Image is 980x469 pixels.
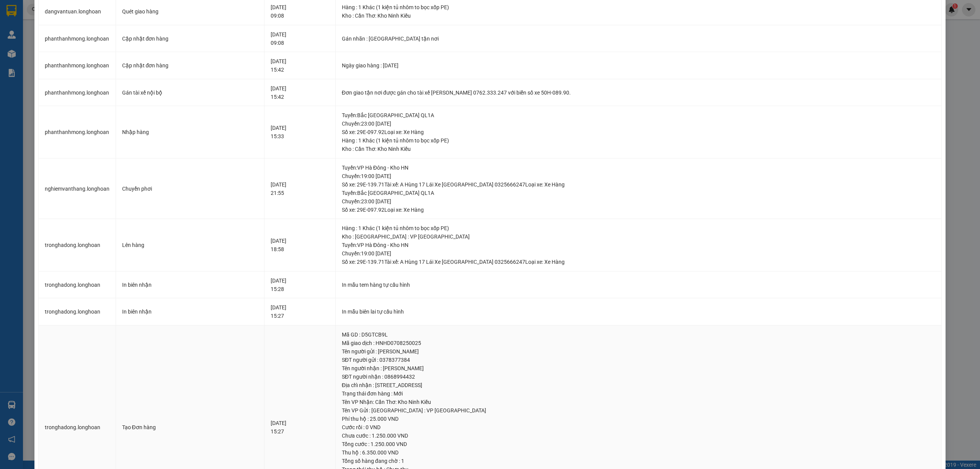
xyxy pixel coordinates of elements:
[342,406,936,415] div: Tên VP Gửi : [GEOGRAPHIC_DATA] : VP [GEOGRAPHIC_DATA]
[342,3,936,11] div: Hàng : 1 Khác (1 kiện tủ nhôm to bọc xốp PE)
[39,271,116,299] td: tronghadong.longhoan
[342,224,936,232] div: Hàng : 1 Khác (1 kiện tủ nhôm to bọc xốp PE)
[342,339,936,347] div: Mã giao dịch : HNHD0708250025
[271,3,329,20] div: [DATE] 09:08
[342,373,936,381] div: SĐT người nhận : 0868994432
[39,106,116,159] td: phanthanhmong.longhoan
[122,307,258,316] div: In biên nhận
[122,128,258,136] div: Nhập hàng
[342,381,936,389] div: Địa chỉ nhận : [STREET_ADDRESS]
[122,281,258,289] div: In biên nhận
[342,163,936,189] div: Tuyến : VP Hà Đông - Kho HN Chuyến: 19:00 [DATE] Số xe: 29E-139.71 Tài xế: A Hùng 17 Lái Xe [GEOG...
[342,241,936,266] div: Tuyến : VP Hà Đông - Kho HN Chuyến: 19:00 [DATE] Số xe: 29E-139.71 Tài xế: A Hùng 17 Lái Xe [GEOG...
[39,219,116,271] td: tronghadong.longhoan
[342,356,936,364] div: SĐT người gửi : 0378377384
[342,423,936,431] div: Cước rồi : 0 VND
[39,298,116,325] td: tronghadong.longhoan
[271,237,329,253] div: [DATE] 18:58
[39,159,116,219] td: nghiemvanthang.longhoan
[122,185,258,193] div: Chuyển phơi
[342,136,936,145] div: Hàng : 1 Khác (1 kiện tủ nhôm to bọc xốp PE)
[39,79,116,106] td: phanthanhmong.longhoan
[271,180,329,197] div: [DATE] 21:55
[342,34,936,43] div: Gán nhãn : [GEOGRAPHIC_DATA] tận nơi
[122,88,258,97] div: Gán tài xế nội bộ
[342,281,936,289] div: In mẫu tem hàng tự cấu hình
[342,11,936,20] div: Kho : Cần Thơ: Kho Ninh Kiều
[271,276,329,293] div: [DATE] 15:28
[122,34,258,43] div: Cập nhật đơn hàng
[342,389,936,398] div: Trạng thái đơn hàng : Mới
[342,364,936,373] div: Tên người nhận : [PERSON_NAME]
[271,30,329,47] div: [DATE] 09:08
[342,431,936,440] div: Chưa cước : 1.250.000 VND
[271,124,329,141] div: [DATE] 15:33
[271,303,329,320] div: [DATE] 15:27
[342,440,936,448] div: Tổng cước : 1.250.000 VND
[342,457,936,465] div: Tổng số hàng đang chờ : 1
[271,84,329,101] div: [DATE] 15:42
[342,189,936,214] div: Tuyến : Bắc [GEOGRAPHIC_DATA] QL1A Chuyến: 23:00 [DATE] Số xe: 29E-097.92 Loại xe: Xe Hàng
[342,88,936,97] div: Đơn giao tận nơi được gán cho tài xế [PERSON_NAME] 0762.333.247 với biển số xe 50H-089.90.
[122,61,258,70] div: Cập nhật đơn hàng
[271,57,329,74] div: [DATE] 15:42
[342,145,936,153] div: Kho : Cần Thơ: Kho Ninh Kiều
[122,7,258,16] div: Quét giao hàng
[342,415,936,423] div: Phí thu hộ : 25.000 VND
[342,330,936,339] div: Mã GD : D5GTCB9L
[342,111,936,136] div: Tuyến : Bắc [GEOGRAPHIC_DATA] QL1A Chuyến: 23:00 [DATE] Số xe: 29E-097.92 Loại xe: Xe Hàng
[342,61,936,70] div: Ngày giao hàng : [DATE]
[342,398,936,406] div: Tên VP Nhận: Cần Thơ: Kho Ninh Kiều
[342,448,936,457] div: Thu hộ : 6.350.000 VND
[342,347,936,356] div: Tên người gửi : [PERSON_NAME]
[39,52,116,79] td: phanthanhmong.longhoan
[271,419,329,436] div: [DATE] 15:27
[122,241,258,249] div: Lên hàng
[342,307,936,316] div: In mẫu biên lai tự cấu hình
[122,423,258,431] div: Tạo Đơn hàng
[39,25,116,52] td: phanthanhmong.longhoan
[342,232,936,241] div: Kho : [GEOGRAPHIC_DATA] : VP [GEOGRAPHIC_DATA]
